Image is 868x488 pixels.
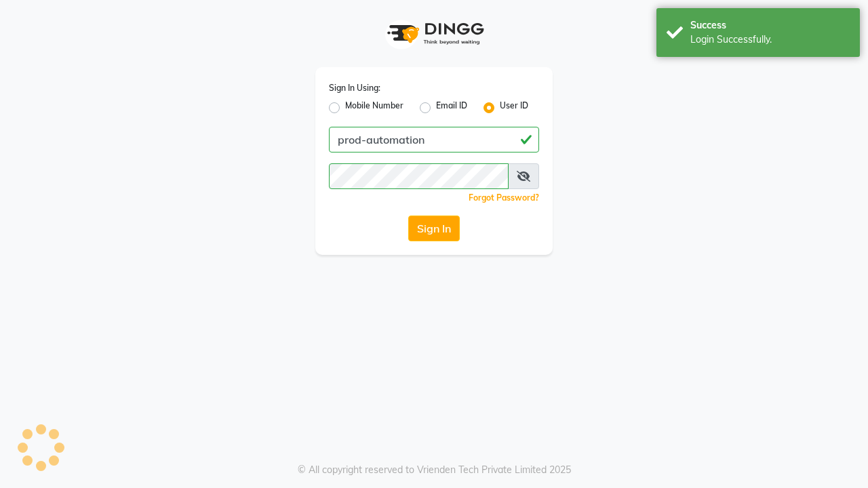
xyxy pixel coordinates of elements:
[380,14,488,54] img: logo1.svg
[329,163,509,189] input: Username
[469,192,539,203] a: Forgot Password?
[500,100,528,116] label: User ID
[436,100,467,116] label: Email ID
[329,127,539,152] input: Username
[690,18,850,33] div: Success
[690,33,850,47] div: Login Successfully.
[345,100,403,116] label: Mobile Number
[408,216,460,241] button: Sign In
[329,82,380,94] label: Sign In Using:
